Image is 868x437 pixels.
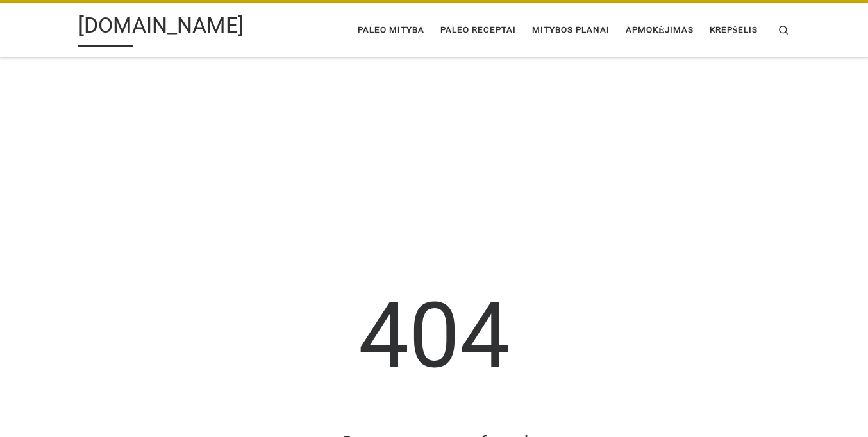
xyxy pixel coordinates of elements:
span: Krepšelis [710,17,758,40]
h1: 404 [200,268,668,403]
a: Apmokėjimas [622,17,697,44]
a: Mitybos planai [528,17,614,44]
span: Paleo mityba [358,17,424,40]
a: Paleo mityba [354,17,429,44]
span: Apmokėjimas [626,17,694,40]
span: Paleo receptai [440,17,516,40]
a: Paleo receptai [437,17,521,44]
a: [DOMAIN_NAME] [78,10,244,47]
a: Krepšelis [706,17,762,44]
span: Mitybos planai [532,17,610,40]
